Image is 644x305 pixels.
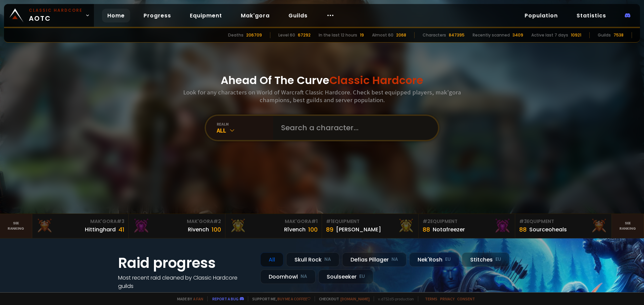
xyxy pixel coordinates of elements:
[513,32,523,38] div: 3409
[138,9,176,22] a: Progress
[225,214,322,238] a: Mak'Gora#1Rîvench100
[613,32,624,38] div: 7538
[188,225,209,234] div: Rivench
[473,32,510,38] div: Recently scanned
[283,9,313,22] a: Guilds
[217,122,273,127] div: realm
[495,256,501,263] small: EU
[246,32,262,38] div: 206709
[318,270,373,284] div: Soulseeker
[519,218,527,225] span: # 3
[298,32,311,38] div: 67292
[359,273,365,280] small: EU
[286,252,339,267] div: Skull Rock
[193,296,203,301] a: a fan
[340,296,370,301] a: [DOMAIN_NAME]
[29,7,83,23] span: AOTC
[4,4,94,27] a: Classic HardcoreAOTC
[248,296,311,301] span: Support me,
[319,32,357,38] div: In the last 12 hours
[519,218,607,225] div: Equipment
[425,296,437,301] a: Terms
[85,225,116,234] div: Hittinghard
[322,214,419,238] a: #1Equipment89[PERSON_NAME]
[440,296,454,301] a: Privacy
[612,214,644,238] a: Seeranking
[374,296,414,301] span: v. d752d5 - production
[278,32,295,38] div: Level 60
[118,274,252,290] h4: Most recent raid cleaned by Classic Hardcore guilds
[118,252,252,274] h1: Raid progress
[423,32,446,38] div: Characters
[372,32,393,38] div: Almost 60
[449,32,465,38] div: 847395
[308,225,318,234] div: 100
[531,32,568,38] div: Active last 7 days
[409,252,459,267] div: Nek'Rosh
[217,127,273,134] div: All
[260,252,283,267] div: All
[571,32,581,38] div: 10921
[235,9,275,22] a: Mak'gora
[324,256,331,263] small: NA
[118,291,162,298] a: See all progress
[284,225,306,234] div: Rîvench
[326,218,332,225] span: # 1
[519,225,527,234] div: 88
[423,225,430,234] div: 88
[118,225,124,234] div: 41
[457,296,475,301] a: Consent
[445,256,451,263] small: EU
[342,252,407,267] div: Defias Pillager
[519,9,563,22] a: Population
[102,9,130,22] a: Home
[598,32,611,38] div: Guilds
[326,225,333,234] div: 89
[326,218,414,225] div: Equipment
[419,214,515,238] a: #2Equipment88Notafreezer
[529,225,567,234] div: Sourceoheals
[260,270,316,284] div: Doomhowl
[180,88,464,104] h3: Look for any characters on World of Warcraft Classic Hardcore. Check best equipped players, mak'g...
[462,252,509,267] div: Stitches
[396,32,406,38] div: 2068
[277,116,430,140] input: Search a character...
[277,296,311,301] a: Buy me a coffee
[360,32,364,38] div: 19
[133,218,221,225] div: Mak'Gora
[336,225,381,234] div: [PERSON_NAME]
[229,218,318,225] div: Mak'Gora
[391,256,398,263] small: NA
[212,296,238,301] a: Report a bug
[184,9,227,22] a: Equipment
[423,218,511,225] div: Equipment
[423,218,430,225] span: # 2
[212,225,221,234] div: 100
[515,214,612,238] a: #3Equipment88Sourceoheals
[213,218,221,225] span: # 2
[311,218,318,225] span: # 1
[173,296,203,301] span: Made by
[129,214,225,238] a: Mak'Gora#2Rivench100
[315,296,370,301] span: Checkout
[329,73,423,88] span: Classic Hardcore
[117,218,124,225] span: # 3
[29,7,83,13] small: Classic Hardcore
[36,218,124,225] div: Mak'Gora
[32,214,129,238] a: Mak'Gora#3Hittinghard41
[571,9,611,22] a: Statistics
[301,273,307,280] small: NA
[221,72,423,88] h1: Ahead Of The Curve
[433,225,465,234] div: Notafreezer
[228,32,244,38] div: Deaths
